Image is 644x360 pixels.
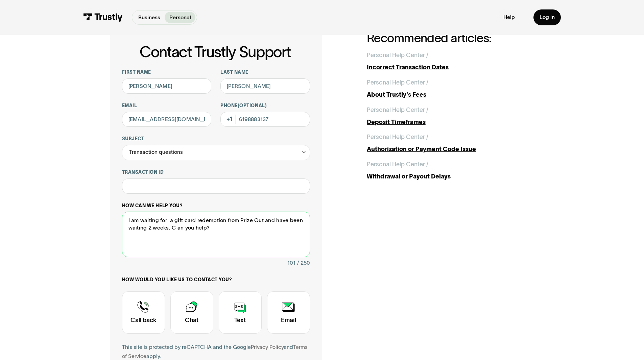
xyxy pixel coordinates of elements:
div: Personal Help Center / [367,51,428,60]
img: Trustly Logo [83,13,123,22]
div: Personal Help Center / [367,78,428,87]
div: Incorrect Transaction Dates [367,63,534,72]
div: About Trustly's Fees [367,90,534,99]
a: Personal Help Center /Incorrect Transaction Dates [367,51,534,72]
p: Business [138,14,160,22]
div: Authorization or Payment Code Issue [367,145,534,154]
div: 101 [287,259,295,268]
div: / 250 [297,259,310,268]
div: Personal Help Center / [367,105,428,115]
input: Howard [220,78,310,94]
label: Subject [122,136,310,142]
div: Withdrawal or Payout Delays [367,172,534,181]
label: Email [122,103,212,109]
div: Personal Help Center / [367,133,428,142]
a: Privacy Policy [251,344,284,350]
label: How would you like us to contact you? [122,277,310,283]
h1: Contact Trustly Support [121,44,310,60]
label: Transaction ID [122,169,310,175]
a: Personal Help Center /Withdrawal or Payout Delays [367,160,534,181]
a: Personal Help Center /Authorization or Payment Code Issue [367,133,534,154]
input: Alex [122,78,212,94]
input: alex@mail.com [122,112,212,127]
a: Personal [165,12,195,23]
a: Business [134,12,165,23]
a: Log in [533,9,561,25]
div: Transaction questions [122,145,310,160]
span: (Optional) [238,103,267,108]
div: Log in [540,14,555,21]
h2: Recommended articles: [367,31,534,45]
label: Phone [220,103,310,109]
input: (555) 555-5555 [220,112,310,127]
a: Personal Help Center /Deposit Timeframes [367,105,534,127]
a: Help [503,14,515,21]
div: Personal Help Center / [367,160,428,169]
a: Personal Help Center /About Trustly's Fees [367,78,534,99]
div: Deposit Timeframes [367,118,534,127]
div: Transaction questions [129,148,183,157]
label: First name [122,69,212,75]
label: Last name [220,69,310,75]
label: How can we help you? [122,203,310,209]
p: Personal [169,14,191,22]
